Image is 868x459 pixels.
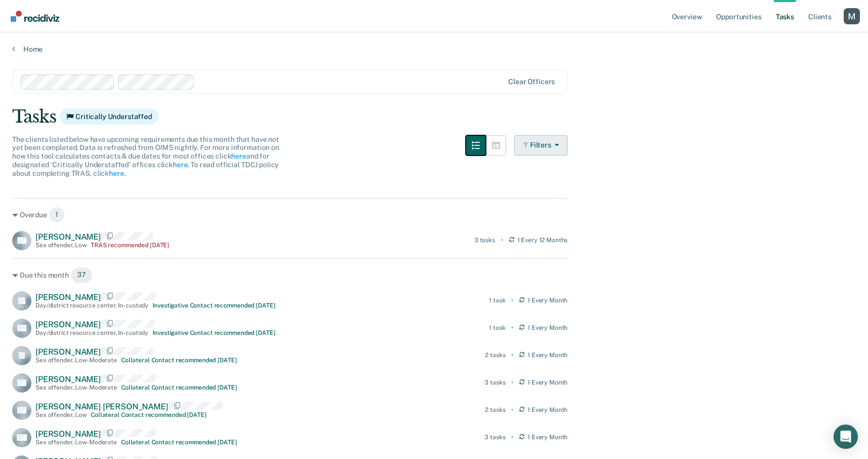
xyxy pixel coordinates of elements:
[70,267,93,283] span: 37
[527,352,568,359] span: 1 Every Month
[35,411,87,418] div: Sex offender , Low
[527,297,568,304] span: 1 Every Month
[501,237,503,244] div: •
[484,434,505,441] div: 3 tasks
[35,302,148,309] div: Day/district resource center , In-custody
[511,406,513,413] div: •
[12,106,856,127] div: Tasks
[109,169,124,177] a: here
[511,324,513,331] div: •
[508,78,555,86] div: Clear officers
[485,406,505,413] div: 2 tasks
[35,232,101,242] span: [PERSON_NAME]
[173,161,187,169] a: here
[527,434,568,441] span: 1 Every Month
[35,242,87,249] div: Sex offender , Low
[517,237,568,244] span: 1 Every 12 Months
[834,425,858,449] div: Open Intercom Messenger
[489,324,505,331] div: 1 task
[35,429,101,439] span: [PERSON_NAME]
[511,379,513,386] div: •
[12,45,856,54] a: Home
[511,352,513,359] div: •
[527,324,568,331] span: 1 Every Month
[485,352,505,359] div: 2 tasks
[474,237,495,244] div: 3 tasks
[527,379,568,386] span: 1 Every Month
[121,384,237,391] div: Collateral Contact recommended [DATE]
[514,135,568,156] button: Filters
[60,108,159,125] span: Critically Understaffed
[11,11,59,22] img: Recidiviz
[12,207,568,223] div: Overdue 1
[153,302,275,309] div: Investigative Contact recommended [DATE]
[35,439,117,446] div: Sex offender , Low-Moderate
[91,411,207,418] div: Collateral Contact recommended [DATE]
[511,434,513,441] div: •
[35,292,101,302] span: [PERSON_NAME]
[527,406,568,413] span: 1 Every Month
[49,207,65,223] span: 1
[844,8,860,24] button: Profile dropdown button
[121,439,237,446] div: Collateral Contact recommended [DATE]
[35,374,101,384] span: [PERSON_NAME]
[511,297,513,304] div: •
[35,329,148,336] div: Day/district resource center , In-custody
[121,357,237,364] div: Collateral Contact recommended [DATE]
[153,329,275,336] div: Investigative Contact recommended [DATE]
[231,152,246,160] a: here
[484,379,505,386] div: 3 tasks
[91,242,169,249] div: TRAS recommended [DATE]
[35,320,101,329] span: [PERSON_NAME]
[12,267,568,283] div: Due this month 37
[35,384,117,391] div: Sex offender , Low-Moderate
[35,347,101,357] span: [PERSON_NAME]
[35,402,168,411] span: [PERSON_NAME] [PERSON_NAME]
[35,357,117,364] div: Sex offender , Low-Moderate
[489,297,505,304] div: 1 task
[12,135,279,177] span: The clients listed below have upcoming requirements due this month that have not yet been complet...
